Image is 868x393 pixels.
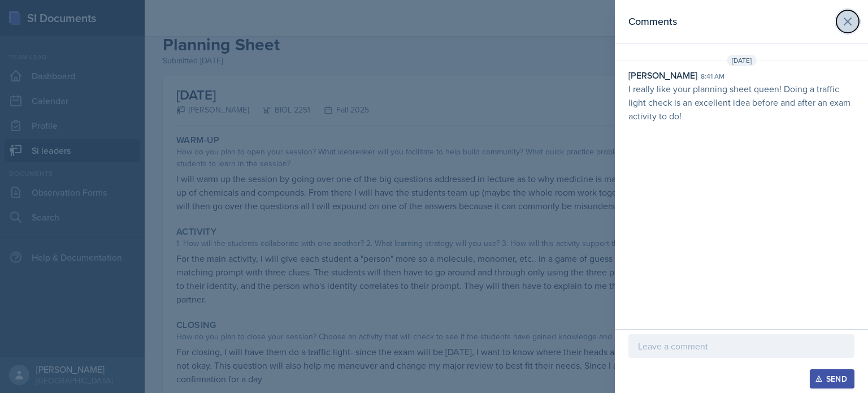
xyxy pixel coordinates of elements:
span: [DATE] [727,55,757,66]
p: I really like your planning sheet queen! Doing a traffic light check is an excellent idea before ... [628,82,854,123]
h2: Comments [628,14,677,29]
div: Send [817,374,847,383]
div: [PERSON_NAME] [628,68,697,82]
div: 8:41 am [701,71,724,81]
button: Send [810,369,854,388]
